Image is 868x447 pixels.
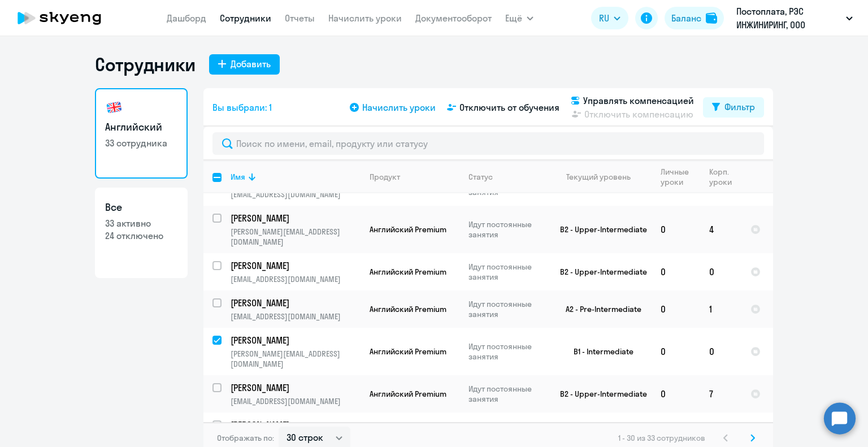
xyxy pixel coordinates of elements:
p: Постоплата, РЭС ИНЖИНИРИНГ, ООО [736,5,841,32]
p: [PERSON_NAME] [231,212,358,224]
a: [PERSON_NAME] [231,334,360,346]
button: Фильтр [703,97,764,118]
div: Корп. уроки [709,167,741,187]
p: [EMAIL_ADDRESS][DOMAIN_NAME] [231,396,360,406]
a: Сотрудники [220,12,271,24]
td: A2 - Pre-Intermediate [546,290,652,328]
p: 33 активно [105,217,177,229]
div: Имя [231,172,245,182]
p: [EMAIL_ADDRESS][DOMAIN_NAME] [231,274,360,284]
div: Личные уроки [661,167,692,187]
p: Идут постоянные занятия [468,262,546,282]
p: 33 сотрудника [105,137,177,149]
a: [PERSON_NAME] [231,212,360,224]
td: 0 [652,253,700,290]
button: Балансbalance [665,7,724,29]
button: Постоплата, РЭС ИНЖИНИРИНГ, ООО [731,5,858,32]
p: Идут постоянные занятия [468,341,546,362]
p: Идут постоянные занятия [468,219,546,240]
td: B1 - Intermediate [546,328,652,375]
span: Английский Premium [370,267,446,277]
span: Английский Premium [370,346,446,357]
a: [PERSON_NAME] [231,381,360,394]
div: Имя [231,172,360,182]
p: [PERSON_NAME] [231,334,358,346]
div: Текущий уровень [555,172,651,182]
td: 4 [700,206,741,253]
a: Начислить уроки [328,12,402,24]
span: Отключить от обучения [459,101,559,114]
td: 1 [700,290,741,328]
p: 24 отключено [105,229,177,242]
p: [PERSON_NAME][EMAIL_ADDRESS][DOMAIN_NAME] [231,349,360,369]
a: Документооборот [415,12,492,24]
td: B2 - Upper-Intermediate [546,253,652,290]
h3: Английский [105,120,177,134]
p: Идут постоянные занятия [468,421,546,441]
button: Добавить [209,54,280,75]
a: [PERSON_NAME] [231,297,360,309]
p: [PERSON_NAME] [231,419,358,431]
a: Английский33 сотрудника [95,88,188,179]
a: Дашборд [167,12,206,24]
p: [EMAIL_ADDRESS][DOMAIN_NAME] [231,189,360,199]
p: [PERSON_NAME] [231,297,358,309]
input: Поиск по имени, email, продукту или статусу [212,132,764,155]
div: Продукт [370,172,400,182]
span: Ещё [505,11,522,25]
div: Личные уроки [661,167,700,187]
span: Вы выбрали: 1 [212,101,272,114]
button: Ещё [505,7,533,29]
p: [PERSON_NAME] [231,381,358,394]
td: B2 - Upper-Intermediate [546,375,652,413]
p: [PERSON_NAME][EMAIL_ADDRESS][DOMAIN_NAME] [231,227,360,247]
span: Английский Premium [370,389,446,399]
img: balance [706,12,717,24]
p: Идут постоянные занятия [468,384,546,404]
div: Баланс [671,11,701,25]
td: 0 [652,328,700,375]
div: Статус [468,172,493,182]
div: Добавить [231,57,271,71]
span: RU [599,11,609,25]
img: english [105,98,123,116]
a: Все33 активно24 отключено [95,188,188,278]
p: [EMAIL_ADDRESS][DOMAIN_NAME] [231,311,360,322]
td: 7 [700,375,741,413]
span: Английский Premium [370,304,446,314]
td: 0 [652,206,700,253]
span: Английский Premium [370,224,446,235]
span: Отображать по: [217,433,274,443]
span: Управлять компенсацией [583,94,694,107]
td: 0 [700,253,741,290]
div: Статус [468,172,546,182]
td: B2 - Upper-Intermediate [546,206,652,253]
p: [PERSON_NAME] [231,259,358,272]
p: Идут постоянные занятия [468,299,546,319]
td: 0 [652,375,700,413]
div: Текущий уровень [566,172,631,182]
a: Отчеты [285,12,315,24]
a: [PERSON_NAME] [231,259,360,272]
td: 0 [652,290,700,328]
h3: Все [105,200,177,215]
div: Продукт [370,172,459,182]
span: 1 - 30 из 33 сотрудников [618,433,705,443]
h1: Сотрудники [95,53,196,76]
div: Корп. уроки [709,167,734,187]
span: Начислить уроки [362,101,436,114]
td: 0 [700,328,741,375]
a: [PERSON_NAME] [231,419,360,431]
button: RU [591,7,628,29]
div: Фильтр [724,100,755,114]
